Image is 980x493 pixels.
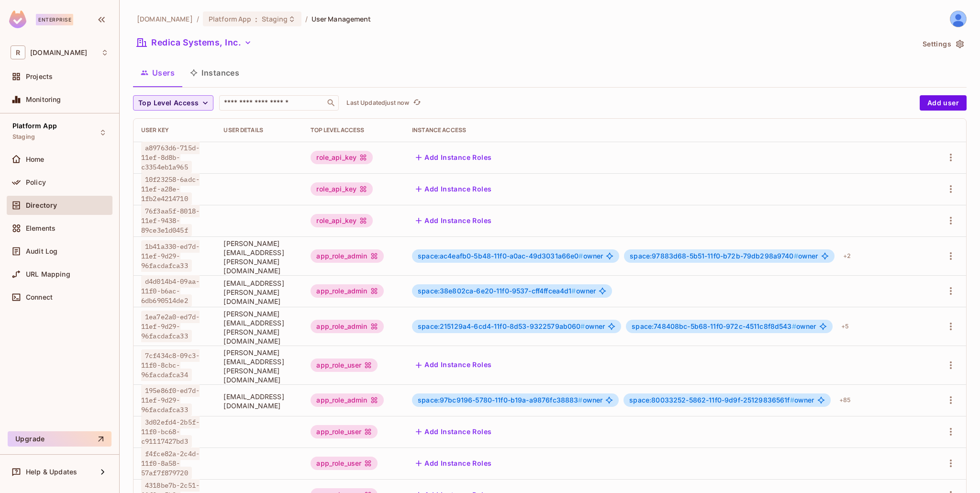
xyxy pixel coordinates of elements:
button: Add Instance Roles [412,456,495,471]
div: Enterprise [36,14,73,25]
span: Platform App [12,122,57,130]
button: Add Instance Roles [412,181,495,197]
span: [PERSON_NAME][EMAIL_ADDRESS][PERSON_NAME][DOMAIN_NAME] [223,309,295,346]
span: owner [630,252,818,260]
span: owner [418,323,605,330]
button: Top Level Access [133,95,213,111]
span: owner [632,323,816,330]
span: # [580,322,585,330]
span: # [794,252,798,260]
span: Policy [26,179,46,186]
div: + 85 [835,392,855,408]
div: app_role_admin [311,393,383,407]
span: Connect [26,293,53,301]
span: Help & Updates [26,468,77,476]
span: : [255,15,258,23]
span: [EMAIL_ADDRESS][DOMAIN_NAME] [223,392,295,410]
span: space:ac4eafb0-5b48-11f0-a0ac-49d3031a66e0 [418,252,583,260]
span: R [11,45,25,59]
span: 195e86f0-ed7d-11ef-9d29-96facdafca33 [141,384,200,416]
button: Add Instance Roles [412,150,495,165]
span: 3d02efd4-2b5f-11f0-bc68-c91117427bd3 [141,416,200,448]
span: space:38e802ca-6e20-11f0-9537-cff4ffcea4d1 [418,287,576,295]
span: Staging [262,14,288,23]
span: 7cf434c8-09c3-11f0-8cbc-96facdafca34 [141,349,200,381]
span: Home [26,156,45,163]
span: space:97883d68-5b51-11f0-b72b-79db298a9740 [630,252,798,260]
span: Audit Log [26,247,57,255]
span: # [571,287,576,295]
span: space:80033252-5862-11f0-9d9f-25129836561f [629,396,794,404]
div: Top Level Access [311,126,397,134]
div: role_api_key [311,151,373,164]
span: owner [418,287,596,295]
span: # [579,252,583,260]
span: 1b41a330-ed7d-11ef-9d29-96facdafca33 [141,240,200,272]
span: # [792,322,796,330]
div: User Key [141,126,208,134]
span: Elements [26,224,56,232]
button: refresh [411,97,423,109]
span: 1ea7e2a0-ed7d-11ef-9d29-96facdafca33 [141,311,200,342]
button: Add Instance Roles [412,213,495,228]
span: f4fce82a-2c4d-11f0-8a58-57af7f879720 [141,448,200,479]
span: URL Mapping [26,270,70,278]
button: Add Instance Roles [412,358,495,373]
span: Projects [26,73,53,80]
span: a89763d6-715d-11ef-8d8b-c3354eb1a965 [141,142,200,173]
span: # [578,396,582,404]
button: Redica Systems, Inc. [133,35,256,50]
img: Gokul Nair [950,11,966,27]
span: d4d014b4-09aa-11f0-b6ac-6db690514de2 [141,275,200,307]
span: Staging [12,133,35,141]
span: Workspace: redica.com [30,49,87,56]
span: Click to refresh data [409,97,423,109]
div: + 5 [837,319,853,334]
span: User Management [312,14,371,23]
span: Top Level Access [138,97,199,109]
button: Add user [920,95,967,111]
span: space:215129a4-6cd4-11f0-8d53-9322579ab060 [418,322,585,330]
button: Upgrade [8,431,111,447]
img: SReyMgAAAABJRU5ErkJggg== [9,11,26,28]
div: app_role_admin [311,284,383,298]
span: space:748408bc-5b68-11f0-972c-4511c8f8d543 [632,322,796,330]
span: [PERSON_NAME][EMAIL_ADDRESS][PERSON_NAME][DOMAIN_NAME] [223,348,295,384]
span: owner [629,396,814,404]
span: the active workspace [137,14,193,23]
p: Last Updated just now [346,99,409,107]
span: space:97bc9196-5780-11f0-b19a-a9876fc38883 [418,396,582,404]
div: Instance Access [412,126,923,134]
span: owner [418,396,602,404]
li: / [305,14,308,23]
span: 76f3aa5f-8018-11ef-9438-89ce3e1d045f [141,205,200,236]
div: app_role_admin [311,320,383,333]
span: [EMAIL_ADDRESS][PERSON_NAME][DOMAIN_NAME] [223,279,295,306]
span: refresh [413,98,421,108]
div: User Details [223,126,295,134]
span: [PERSON_NAME][EMAIL_ADDRESS][PERSON_NAME][DOMAIN_NAME] [223,239,295,275]
li: / [197,14,199,23]
div: role_api_key [311,214,373,227]
button: Users [133,61,182,85]
div: app_role_user [311,359,378,372]
div: role_api_key [311,182,373,196]
span: Platform App [209,14,252,23]
button: Settings [919,36,967,52]
button: Add Instance Roles [412,424,495,439]
span: Directory [26,202,57,209]
div: app_role_user [311,457,378,470]
div: app_role_user [311,425,378,438]
div: app_role_admin [311,249,383,263]
button: Instances [182,61,247,85]
span: owner [418,252,603,260]
span: 10f23258-6adc-11ef-a28e-1fb2e4214710 [141,173,200,205]
span: Monitoring [26,96,61,103]
div: + 2 [839,248,855,264]
span: # [790,396,794,404]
